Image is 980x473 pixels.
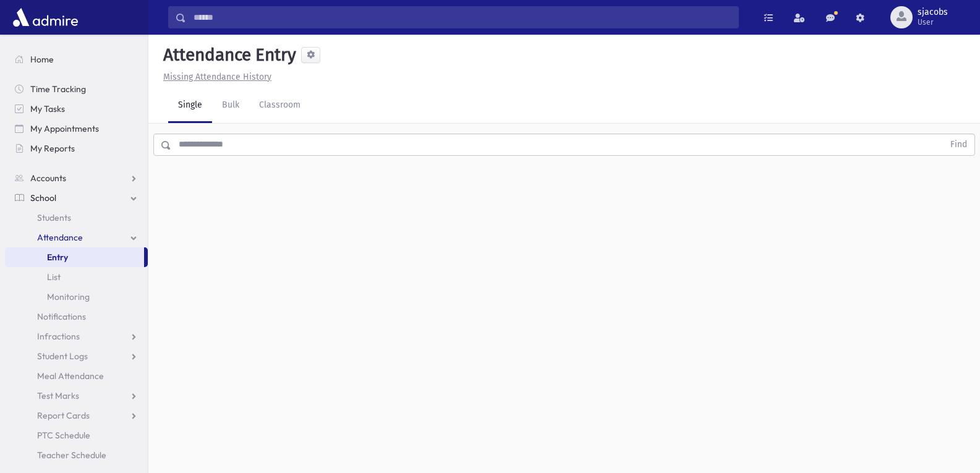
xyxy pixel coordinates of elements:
span: List [47,271,61,283]
a: Time Tracking [5,79,148,99]
a: Single [168,88,212,123]
span: Accounts [30,173,66,184]
a: Meal Attendance [5,366,148,386]
a: School [5,188,148,208]
a: Report Cards [5,406,148,425]
span: Time Tracking [30,83,86,95]
span: My Reports [30,143,75,154]
a: Students [5,208,148,228]
a: PTC Schedule [5,425,148,445]
span: Notifications [37,311,86,322]
a: Attendance [5,228,148,247]
a: Student Logs [5,346,148,366]
img: AdmirePro [10,5,81,30]
a: Entry [5,247,144,267]
a: Accounts [5,168,148,188]
a: Missing Attendance History [158,72,271,82]
a: My Tasks [5,99,148,119]
span: Meal Attendance [37,370,104,381]
span: Entry [47,252,68,263]
span: Test Marks [37,390,79,401]
span: Infractions [37,331,80,342]
a: Teacher Schedule [5,445,148,465]
span: Student Logs [37,351,88,362]
a: Test Marks [5,386,148,406]
button: Find [943,134,974,155]
span: User [918,17,948,27]
a: Notifications [5,307,148,326]
a: List [5,267,148,287]
span: Teacher Schedule [37,450,106,461]
input: Search [186,6,738,28]
span: Attendance [37,232,83,243]
u: Missing Attendance History [163,72,271,82]
span: My Appointments [30,123,99,134]
a: Infractions [5,326,148,346]
a: Bulk [212,88,249,123]
a: My Reports [5,138,148,158]
span: sjacobs [918,7,948,17]
h5: Attendance Entry [158,45,296,66]
a: Home [5,49,148,69]
span: Home [30,54,54,65]
a: My Appointments [5,119,148,138]
span: My Tasks [30,103,65,114]
a: Monitoring [5,287,148,307]
span: Report Cards [37,410,90,421]
span: School [30,192,56,203]
span: Monitoring [47,291,90,302]
span: PTC Schedule [37,430,90,441]
a: Classroom [249,88,310,123]
span: Students [37,212,71,223]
